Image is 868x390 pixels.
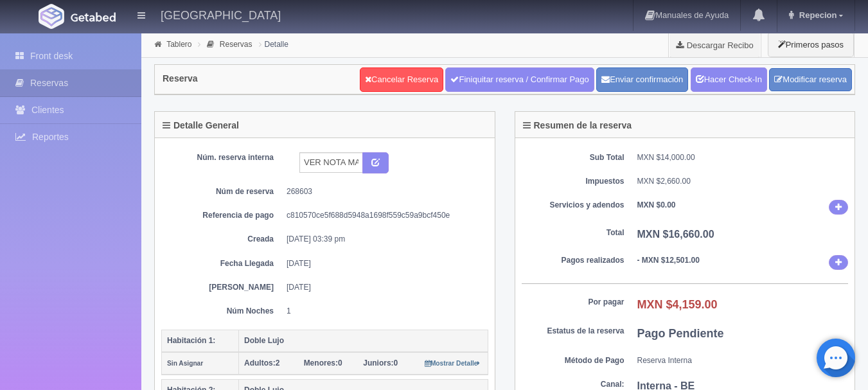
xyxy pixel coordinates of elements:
dd: [DATE] 03:39 pm [287,234,479,245]
dt: Núm de reserva [171,186,274,197]
a: Cancelar Reserva [360,67,443,92]
button: Enviar confirmación [596,67,688,92]
dt: Servicios y adendos [522,200,624,211]
strong: Menores: [304,359,338,368]
dt: Impuestos [522,176,624,187]
small: Mostrar Detalle [425,360,481,367]
h4: Resumen de la reserva [523,121,632,130]
li: Detalle [256,38,292,50]
dd: c810570ce5f688d5948a1698f559c59a9bcf450e [287,210,479,221]
img: Getabed [71,12,116,22]
b: MXN $16,660.00 [637,229,714,240]
dt: Total [522,227,624,238]
small: Sin Asignar [167,360,203,367]
strong: Juniors: [363,359,393,368]
strong: Adultos: [244,359,276,368]
dt: Referencia de pago [171,210,274,221]
h4: Reserva [163,74,198,84]
dd: 268603 [287,186,479,197]
dd: [DATE] [287,258,479,269]
b: MXN $4,159.00 [637,298,718,311]
b: Pago Pendiente [637,327,724,340]
dt: Creada [171,234,274,245]
a: Reservas [220,40,252,49]
dt: Núm Noches [171,306,274,317]
button: Primeros pasos [768,32,854,57]
span: Repecion [796,10,837,20]
a: Modificar reserva [769,68,852,92]
dt: Canal: [522,379,624,390]
th: Doble Lujo [239,330,488,352]
span: 0 [363,359,398,368]
dd: Reserva Interna [637,355,849,366]
a: Descargar Recibo [669,32,761,58]
span: 0 [304,359,342,368]
dt: Estatus de la reserva [522,326,624,337]
b: MXN $0.00 [637,200,676,209]
dt: Por pagar [522,297,624,308]
dt: Pagos realizados [522,255,624,266]
a: Hacer Check-In [691,67,767,92]
a: Mostrar Detalle [425,359,481,368]
dd: 1 [287,306,479,317]
dd: MXN $14,000.00 [637,152,849,163]
b: - MXN $12,501.00 [637,256,700,265]
dd: [DATE] [287,282,479,293]
img: Getabed [39,4,64,29]
dd: MXN $2,660.00 [637,176,849,187]
a: Tablero [166,40,191,49]
dt: Método de Pago [522,355,624,366]
h4: Detalle General [163,121,239,130]
dt: [PERSON_NAME] [171,282,274,293]
dt: Fecha Llegada [171,258,274,269]
dt: Núm. reserva interna [171,152,274,163]
span: 2 [244,359,279,368]
dt: Sub Total [522,152,624,163]
h4: [GEOGRAPHIC_DATA] [161,6,281,22]
b: Habitación 1: [167,336,215,345]
a: Finiquitar reserva / Confirmar Pago [445,67,594,92]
